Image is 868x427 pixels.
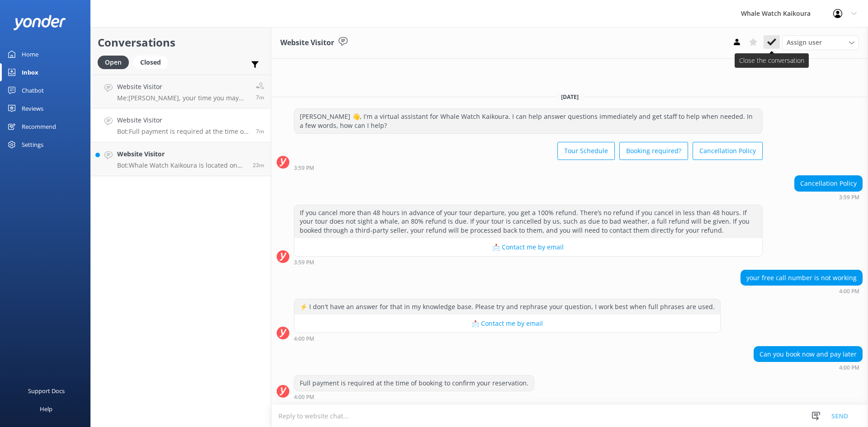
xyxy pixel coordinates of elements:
[294,205,762,238] div: If you cancel more than 48 hours in advance of your tour departure, you get a 100% refund. There’...
[22,99,43,117] div: Reviews
[787,38,822,47] span: Assign user
[117,82,249,92] h4: Website Visitor
[133,56,168,69] div: Closed
[22,117,56,136] div: Recommend
[117,115,249,125] h4: Website Visitor
[98,57,133,67] a: Open
[117,161,246,169] p: Bot: Whale Watch Kaikoura is located on [GEOGRAPHIC_DATA], [GEOGRAPHIC_DATA]. It is the only buil...
[754,347,862,362] div: Can you book now and pay later
[294,335,721,342] div: 04:00pm 16-Aug-2025 (UTC +12:00) Pacific/Auckland
[794,194,863,200] div: 03:59pm 16-Aug-2025 (UTC +12:00) Pacific/Auckland
[741,288,863,294] div: 04:00pm 16-Aug-2025 (UTC +12:00) Pacific/Auckland
[741,270,862,286] div: your free call number is not working
[839,365,859,371] strong: 4:00 PM
[28,382,65,400] div: Support Docs
[22,136,43,154] div: Settings
[91,108,271,142] a: Website VisitorBot:Full payment is required at the time of booking to confirm your reservation.7m
[22,45,38,63] div: Home
[253,161,264,169] span: 03:44pm 16-Aug-2025 (UTC +12:00) Pacific/Auckland
[117,127,249,136] p: Bot: Full payment is required at the time of booking to confirm your reservation.
[556,93,584,101] span: [DATE]
[256,127,264,135] span: 04:00pm 16-Aug-2025 (UTC +12:00) Pacific/Auckland
[117,94,249,102] p: Me: [PERSON_NAME], your time you may have selected may be fully booked i can have a look on our s...
[294,260,314,265] strong: 3:59 PM
[117,149,246,159] h4: Website Visitor
[754,364,863,371] div: 04:00pm 16-Aug-2025 (UTC +12:00) Pacific/Auckland
[839,195,859,200] strong: 3:59 PM
[91,75,271,108] a: Website VisitorMe:[PERSON_NAME], your time you may have selected may be fully booked i can have a...
[22,63,38,81] div: Inbox
[294,259,763,265] div: 03:59pm 16-Aug-2025 (UTC +12:00) Pacific/Auckland
[133,57,172,67] a: Closed
[294,375,534,391] div: Full payment is required at the time of booking to confirm your reservation.
[294,164,763,171] div: 03:59pm 16-Aug-2025 (UTC +12:00) Pacific/Auckland
[294,109,762,133] div: [PERSON_NAME] 👋, I'm a virtual assistant for Whale Watch Kaikoura. I can help answer questions im...
[619,142,688,160] button: Booking required?
[294,238,762,256] button: 📩 Contact me by email
[98,34,264,51] h2: Conversations
[280,37,334,49] h3: Website Visitor
[557,142,615,160] button: Tour Schedule
[782,35,859,50] div: Assign User
[294,336,314,342] strong: 4:00 PM
[693,142,763,160] button: Cancellation Policy
[294,299,720,314] div: ⚡ I don't have an answer for that in my knowledge base. Please try and rephrase your question, I ...
[98,56,129,69] div: Open
[839,289,859,294] strong: 4:00 PM
[294,394,534,400] div: 04:00pm 16-Aug-2025 (UTC +12:00) Pacific/Auckland
[40,400,52,418] div: Help
[294,394,314,400] strong: 4:00 PM
[294,314,720,333] button: 📩 Contact me by email
[91,142,271,176] a: Website VisitorBot:Whale Watch Kaikoura is located on [GEOGRAPHIC_DATA], [GEOGRAPHIC_DATA]. It is...
[256,94,264,101] span: 04:01pm 16-Aug-2025 (UTC +12:00) Pacific/Auckland
[294,165,314,171] strong: 3:59 PM
[795,176,862,191] div: Cancellation Policy
[22,81,44,99] div: Chatbot
[14,15,66,30] img: yonder-white-logo.png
